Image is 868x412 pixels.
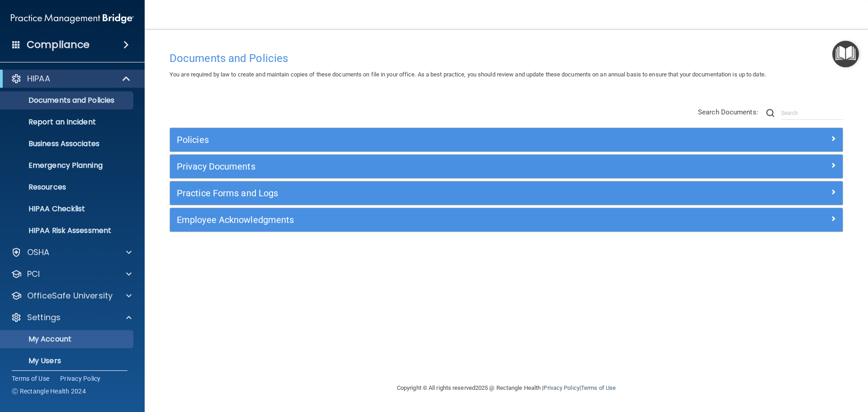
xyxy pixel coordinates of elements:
[6,161,129,170] p: Emergency Planning
[832,41,859,67] button: Open Resource Center
[6,226,129,235] p: HIPAA Risk Assessment
[6,183,129,192] p: Resources
[6,118,129,127] p: Report an Incident
[27,73,50,84] p: HIPAA
[177,161,668,171] h5: Privacy Documents
[177,135,668,145] h5: Policies
[6,139,129,148] p: Business Associates
[170,71,766,78] span: You are required by law to create and maintain copies of these documents on file in your office. ...
[27,312,61,323] p: Settings
[170,52,843,64] h4: Documents and Policies
[177,186,836,200] a: Practice Forms and Logs
[698,108,758,116] span: Search Documents:
[27,290,113,301] p: OfficeSafe University
[341,374,671,403] div: Copyright © All rights reserved 2025 @ Rectangle Health | |
[177,213,836,227] a: Employee Acknowledgments
[177,188,668,198] h5: Practice Forms and Logs
[11,269,132,279] a: PCI
[11,290,132,301] a: OfficeSafe University
[11,9,134,28] img: PMB logo
[6,335,129,344] p: My Account
[543,384,579,391] a: Privacy Policy
[27,38,90,51] h4: Compliance
[27,269,40,279] p: PCI
[6,96,129,105] p: Documents and Policies
[11,312,132,323] a: Settings
[11,247,132,258] a: OSHA
[60,374,101,383] a: Privacy Policy
[12,374,49,383] a: Terms of Use
[12,387,86,396] span: Ⓒ Rectangle Health 2024
[6,356,129,365] p: My Users
[712,348,857,384] iframe: Drift Widget Chat Controller
[177,133,836,147] a: Policies
[6,204,129,213] p: HIPAA Checklist
[781,106,843,120] input: Search
[177,215,668,225] h5: Employee Acknowledgments
[177,159,836,174] a: Privacy Documents
[581,384,616,391] a: Terms of Use
[766,109,774,117] img: ic-search.3b580494.png
[27,247,50,258] p: OSHA
[11,73,131,84] a: HIPAA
